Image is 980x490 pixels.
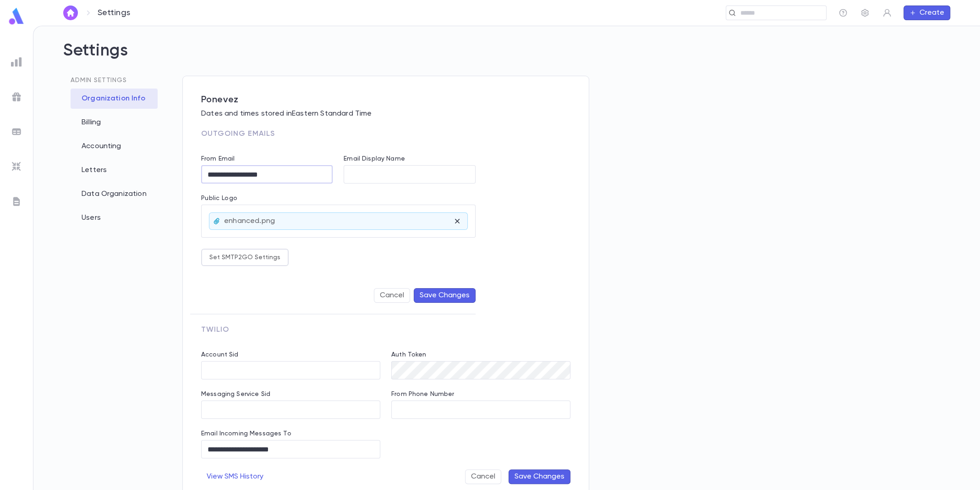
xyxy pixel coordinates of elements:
[71,89,158,109] div: Organization Info
[98,8,130,18] p: Settings
[374,288,410,303] button: Cancel
[11,196,22,207] img: letters_grey.7941b92b52307dd3b8a917253454ce1c.svg
[201,95,570,106] span: Ponevez
[391,390,454,398] label: From Phone Number
[414,288,476,303] button: Save Changes
[11,126,22,137] img: batches_grey.339ca447c9d9533ef1741baa751efc33.svg
[71,112,158,133] div: Billing
[201,430,291,437] label: Email Incoming Messages To
[71,184,158,204] div: Data Organization
[509,469,570,484] button: Save Changes
[71,160,158,180] div: Letters
[201,351,239,358] label: Account Sid
[201,326,229,334] span: Twilio
[201,155,235,162] label: From Email
[201,390,270,398] label: Messaging Service Sid
[7,7,26,25] img: logo
[903,6,950,20] button: Create
[201,109,570,118] p: Dates and times stored in Eastern Standard Time
[344,155,405,162] label: Email Display Name
[11,91,22,102] img: campaigns_grey.99e729a5f7ee94e3726e6486bddda8f1.svg
[65,9,76,17] img: home_white.a664292cf8c1dea59945f0da9f25487c.svg
[201,249,289,266] button: Set SMTP2GO Settings
[11,161,22,172] img: imports_grey.530a8a0e642e233f2baf0ef88e8c9fcb.svg
[224,217,275,226] p: enhanced.png
[201,469,269,484] button: View SMS History
[465,469,501,484] button: Cancel
[11,56,22,67] img: reports_grey.c525e4749d1bce6a11f5fe2a8de1b229.svg
[63,41,950,76] h2: Settings
[71,136,158,156] div: Accounting
[201,130,274,138] span: Outgoing Emails
[71,77,127,84] span: Admin Settings
[391,351,426,358] label: Auth Token
[71,208,158,228] div: Users
[201,195,476,205] p: Public Logo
